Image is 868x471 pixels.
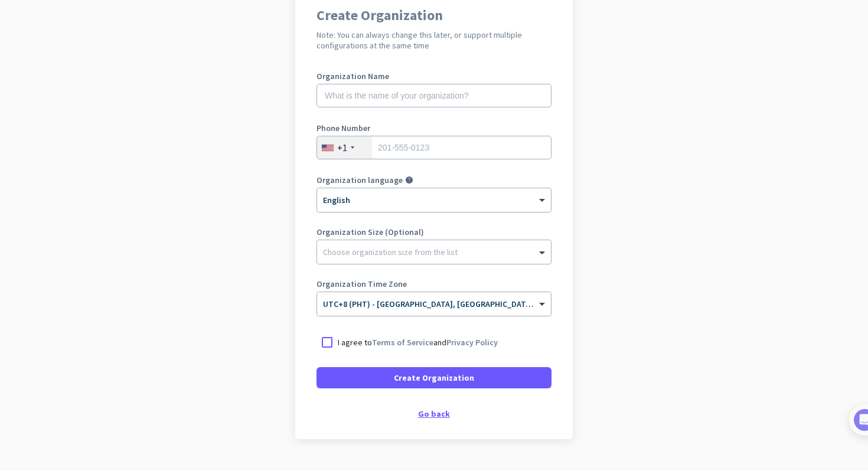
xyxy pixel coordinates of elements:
[394,372,474,384] span: Create Organization
[316,72,552,80] label: Organization Name
[316,124,552,132] label: Phone Number
[337,142,347,153] div: +1
[316,367,552,388] button: Create Organization
[316,280,552,288] label: Organization Time Zone
[338,336,498,348] p: I agree to and
[316,410,552,418] div: Go back
[316,228,552,236] label: Organization Size (Optional)
[316,84,552,107] input: What is the name of your organization?
[316,136,552,159] input: 201-555-0123
[316,8,552,22] h1: Create Organization
[316,176,403,184] label: Organization language
[446,337,498,348] a: Privacy Policy
[405,176,413,184] i: help
[316,30,552,51] h2: Note: You can always change this later, or support multiple configurations at the same time
[372,337,433,348] a: Terms of Service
